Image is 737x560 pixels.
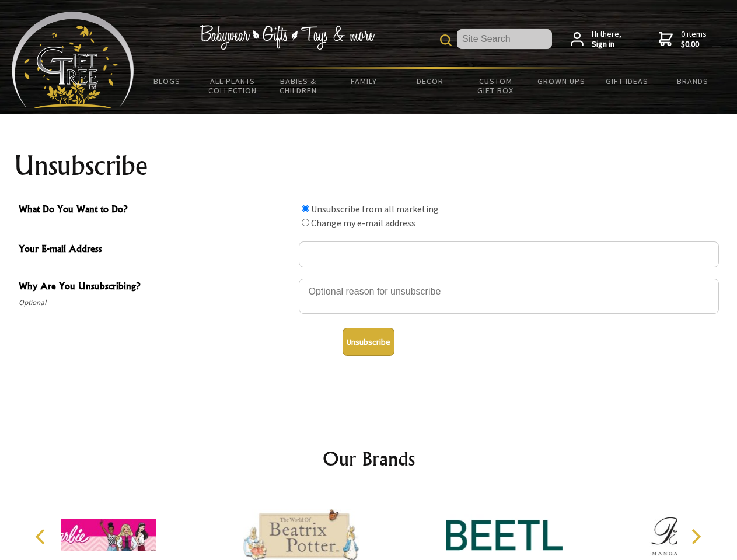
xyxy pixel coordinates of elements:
[19,279,293,296] span: Why Are You Unsubscribing?
[299,279,719,314] textarea: Why Are You Unsubscribing?
[12,12,134,108] img: Babyware - Gifts - Toys and more...
[331,69,397,93] a: Family
[571,29,621,50] a: Hi there,Sign in
[311,217,415,229] label: Change my e-mail address
[528,69,594,93] a: Grown Ups
[457,29,552,49] input: Site Search
[200,69,266,103] a: All Plants Collection
[19,296,293,310] span: Optional
[266,69,331,103] a: Babies & Children
[302,219,309,226] input: What Do You Want to Do?
[592,39,621,50] strong: Sign in
[592,29,621,50] span: Hi there,
[19,242,293,258] span: Your E-mail Address
[23,444,714,473] h2: Our Brands
[440,34,452,46] img: product search
[134,69,200,93] a: BLOGS
[29,524,55,549] button: Previous
[463,69,529,103] a: Custom Gift Box
[683,524,708,549] button: Next
[19,202,293,219] span: What Do You Want to Do?
[343,328,394,356] button: Unsubscribe
[681,39,707,50] strong: $0.00
[200,25,375,50] img: Babywear - Gifts - Toys & more
[311,203,439,215] label: Unsubscribe from all marketing
[594,69,660,93] a: Gift Ideas
[397,69,463,93] a: Decor
[14,152,724,180] h1: Unsubscribe
[302,205,309,212] input: What Do You Want to Do?
[660,69,726,93] a: Brands
[659,29,707,50] a: 0 items$0.00
[299,242,719,267] input: Your E-mail Address
[681,29,707,50] span: 0 items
